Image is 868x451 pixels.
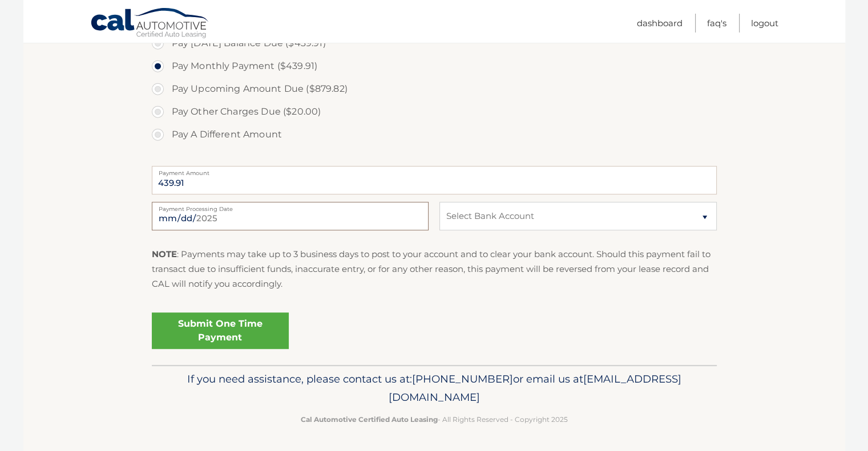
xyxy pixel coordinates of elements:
[152,312,289,349] a: Submit One Time Payment
[152,166,717,194] input: Payment Amount
[159,370,709,407] p: If you need assistance, please contact us at: or email us at
[389,372,681,404] span: [EMAIL_ADDRESS][DOMAIN_NAME]
[152,166,717,175] label: Payment Amount
[159,413,709,425] p: - All Rights Reserved - Copyright 2025
[707,14,726,32] a: FAQ's
[637,14,683,32] a: Dashboard
[152,249,177,259] strong: NOTE
[90,7,210,40] a: Cal Automotive
[152,100,717,123] label: Pay Other Charges Due ($20.00)
[152,78,717,100] label: Pay Upcoming Amount Due ($879.82)
[412,372,513,385] span: [PHONE_NUMBER]
[152,202,429,211] label: Payment Processing Date
[301,415,438,424] strong: Cal Automotive Certified Auto Leasing
[751,14,778,32] a: Logout
[152,55,717,78] label: Pay Monthly Payment ($439.91)
[152,247,717,292] p: : Payments may take up to 3 business days to post to your account and to clear your bank account....
[152,202,429,230] input: Payment Date
[152,123,717,146] label: Pay A Different Amount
